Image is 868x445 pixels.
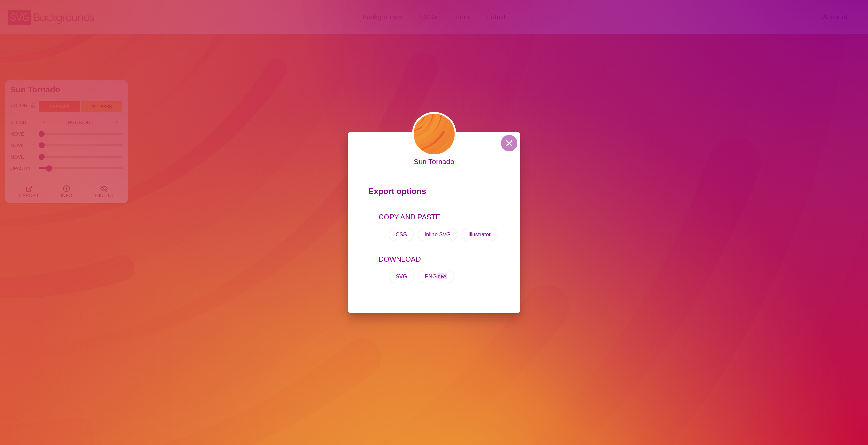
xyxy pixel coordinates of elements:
[389,270,414,283] button: SVG
[437,273,447,279] span: new
[379,211,500,222] p: COPY AND PASTE
[379,254,500,265] p: DOWNLOAD
[368,183,500,203] p: Export options
[418,228,457,241] button: Inline SVG
[418,270,454,283] button: PNGnew
[461,228,498,241] button: Illustrator
[412,112,456,156] img: fiery orange spinning tornado background
[412,156,456,167] p: Sun Tornado
[389,228,414,241] button: CSS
